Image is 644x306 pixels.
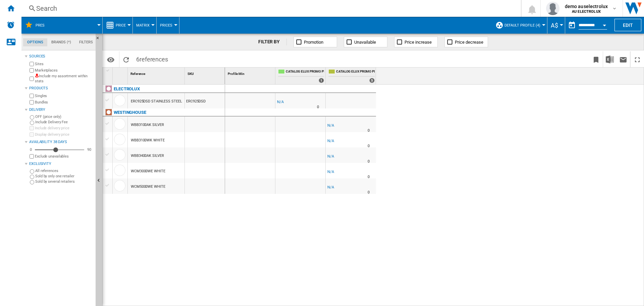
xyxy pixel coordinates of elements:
[114,108,146,117] div: Click to filter on that brand
[455,40,483,45] span: Price decrease
[317,104,319,111] div: Delivery Time : 0 day
[603,51,616,67] button: Download in Excel
[405,40,432,45] span: Price increase
[131,179,165,194] div: WCM5000WE WHITE
[35,168,93,173] label: All references
[258,39,287,45] div: FILTER BY
[29,86,93,91] div: Products
[319,78,324,83] div: 1 offers sold by CATALOG ELUX PROMO PLN COOKING
[444,37,488,47] button: Price decrease
[551,17,561,34] button: A$
[35,146,84,153] md-slider: Availability
[29,161,93,167] div: Exclusivity
[30,126,34,130] input: Include delivery price
[185,93,225,108] div: ERC925DSD
[277,99,284,105] div: N/A
[116,17,129,34] button: Price
[35,61,93,67] label: Sites
[129,68,184,78] div: Sort None
[327,122,334,129] div: N/A
[327,184,334,191] div: N/A
[30,121,34,125] input: Include Delivery Fee
[23,38,47,46] md-tab-item: Options
[136,23,150,28] span: Matrix
[35,74,39,78] img: mysite-not-bg-18x18.png
[104,53,117,65] button: Options
[160,23,172,28] span: Prices
[368,158,370,165] div: Delivery Time : 0 day
[354,40,376,45] span: Unavailable
[116,23,126,28] span: Price
[327,68,376,84] div: CATALOG ELUX PROMO PLN PRES 5 offers sold by CATALOG ELUX PROMO PLN PRES
[131,133,165,148] div: WBB3100WK WHITE
[160,17,176,34] button: Prices
[133,51,171,65] span: 6
[186,68,225,78] div: SKU Sort None
[36,4,503,13] div: Search
[30,68,34,73] input: Marketplaces
[35,154,93,159] label: Exclude unavailables
[344,37,387,47] button: Unavailable
[631,51,644,67] button: Maximize
[551,22,558,29] span: A$
[129,68,184,78] div: Reference Sort None
[35,114,93,119] label: OFF (price only)
[30,100,34,104] input: Bundles
[30,154,34,159] input: Display delivery price
[29,139,93,145] div: Availability 38 Days
[616,51,630,67] button: Send this report by email
[131,148,164,164] div: WBB3400AK SILVER
[35,126,93,131] label: Include delivery price
[35,120,93,125] label: Include Delivery Fee
[226,68,275,78] div: Profile Min Sort None
[30,175,34,179] input: Sold by only one retailer
[7,21,15,29] img: alerts-logo.svg
[228,72,245,76] span: Profile Min
[336,69,375,75] span: CATALOG ELUX PROMO PLN PRES
[327,153,334,160] div: N/A
[368,174,370,180] div: Delivery Time : 0 day
[114,85,140,93] div: Click to filter on that brand
[35,68,93,73] label: Marketplaces
[28,147,34,152] div: 0
[106,17,129,34] div: Price
[394,37,438,47] button: Price increase
[140,56,168,63] span: references
[547,17,565,34] md-menu: Currency
[495,17,544,34] div: Default profile (4)
[226,68,275,78] div: Sort None
[277,68,325,84] div: CATALOG ELUX PROMO PLN COOKING 1 offers sold by CATALOG ELUX PROMO PLN COOKING
[30,169,34,174] input: All references
[30,94,34,98] input: Singles
[369,78,375,83] div: 5 offers sold by CATALOG ELUX PROMO PLN PRES
[35,174,93,179] label: Sold by only one retailer
[114,68,127,78] div: Sort None
[36,17,51,34] button: Pres
[29,107,93,113] div: Delivery
[96,34,104,46] button: Hide
[546,2,559,15] img: profile.jpg
[131,94,182,109] div: ERC925DSD STAINLESS STEEL
[35,74,93,84] label: Include my assortment within stats
[35,132,93,137] label: Display delivery price
[368,127,370,134] div: Delivery Time : 0 day
[35,93,93,98] label: Singles
[30,75,34,83] input: Include my assortment within stats
[86,147,93,152] div: 90
[30,62,34,66] input: Sites
[75,38,97,46] md-tab-item: Filters
[572,9,601,14] b: AU ELECTROLUX
[293,37,337,47] button: Promotion
[25,17,99,34] div: Pres
[565,18,579,32] button: md-calendar
[186,68,225,78] div: Sort None
[304,40,323,45] span: Promotion
[29,54,93,59] div: Sources
[36,23,45,28] span: Pres
[47,38,75,46] md-tab-item: Brands (*)
[136,17,153,34] button: Matrix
